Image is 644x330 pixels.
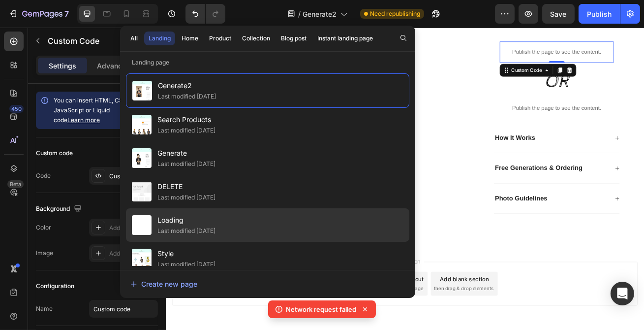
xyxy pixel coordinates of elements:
[281,34,307,43] div: Blog post
[205,32,236,45] button: Product
[36,249,53,258] div: Image
[579,4,620,24] button: Publish
[36,202,84,216] div: Background
[36,149,73,158] div: Custom code
[157,181,215,193] span: DELETE
[130,34,138,43] div: All
[182,34,198,43] div: Home
[238,32,275,45] button: Collection
[48,35,131,47] p: Custom Code
[9,105,24,113] div: 450
[184,318,252,327] span: inspired by CRO experts
[157,193,215,202] div: Last modified [DATE]
[185,4,225,24] div: Undo/Redo
[109,172,155,181] div: Custom
[265,318,318,327] span: from URL or image
[54,97,128,124] span: You can insert HTML, CSS, JavaScript or Liquid code
[412,25,553,35] p: Publish the page to see the content.
[404,94,561,104] p: Publish the page to see the content.
[158,80,216,92] span: Generate2
[303,9,337,19] span: Generate2
[611,282,634,305] div: Open Intercom Messenger
[157,214,215,226] span: Loading
[370,9,420,18] span: Need republishing
[286,304,356,314] p: Network request failed
[425,48,466,57] div: Custom Code
[276,32,311,45] button: Blog post
[551,10,567,18] span: Save
[64,8,69,20] p: 7
[406,168,515,179] p: Free Generations & Ordering
[313,32,377,45] button: Instant landing page
[109,249,155,258] div: Add...
[338,305,399,316] div: Add blank section
[272,284,319,294] span: Add section
[406,132,456,142] p: How It Works
[404,51,561,83] h2: OR
[267,305,318,316] div: Generate layout
[157,126,215,135] div: Last modified [DATE]
[120,58,415,67] p: Landing page
[406,206,471,216] p: Photo Guidelines
[157,226,215,236] div: Last modified [DATE]
[144,32,175,45] button: Landing
[126,32,142,45] button: All
[298,9,301,19] span: /
[209,34,231,43] div: Product
[130,274,405,294] button: Create new page
[157,114,215,126] span: Search Products
[67,116,100,124] a: Learn more
[542,4,575,24] button: Save
[157,159,215,169] div: Last modified [DATE]
[130,279,197,289] div: Create new page
[7,180,24,188] div: Beta
[177,32,203,45] button: Home
[149,34,171,43] div: Landing
[109,224,155,232] div: Add...
[4,4,73,24] button: 7
[36,282,74,291] div: Configuration
[157,147,215,159] span: Generate
[317,34,373,43] div: Instant landing page
[331,318,404,327] span: then drag & drop elements
[157,260,215,269] div: Last modified [DATE]
[36,171,51,180] div: Code
[158,92,216,101] div: Last modified [DATE]
[157,248,215,260] span: Style
[49,61,76,71] p: Settings
[242,34,270,43] div: Collection
[189,305,249,316] div: Choose templates
[36,304,53,313] div: Name
[36,223,51,232] div: Color
[97,61,130,71] p: Advanced
[587,9,612,19] div: Publish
